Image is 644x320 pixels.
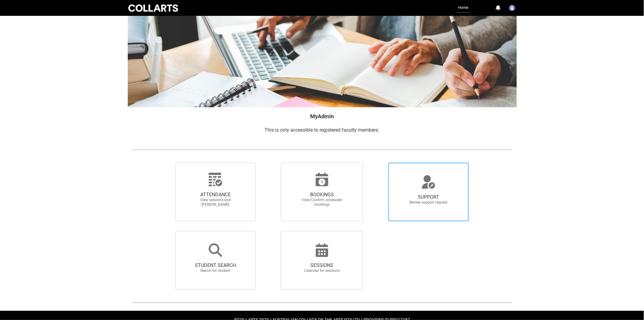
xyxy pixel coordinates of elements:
[402,194,455,200] span: SUPPORT
[132,147,512,153] img: REDU_GREY_LINE
[265,127,380,133] span: This is only accessible to registered faculty members.
[457,3,470,13] a: Home
[132,112,512,120] h2: MyAdmin
[509,5,515,11] img: Faculty.bwoods
[402,200,455,205] span: Review support request
[295,262,349,268] span: SESSIONS
[189,268,242,273] span: Search for student
[508,2,517,12] button: User Profile Faculty.bwoods
[189,262,242,268] span: STUDENT SEARCH
[189,192,242,198] span: ATTENDANCE
[295,268,349,273] span: Calendar for sessions
[295,192,349,198] span: BOOKINGS
[189,198,242,207] span: View sessions and [PERSON_NAME]
[132,299,512,306] img: REDU_GREY_LINE
[295,198,349,207] span: View/Confirm scheduled bookings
